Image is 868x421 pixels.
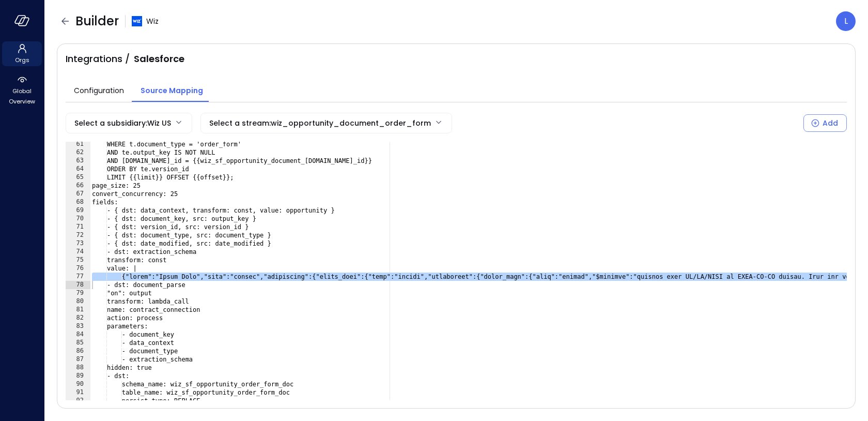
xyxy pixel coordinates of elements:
[75,13,119,29] span: Builder
[66,173,90,182] div: 65
[66,297,90,306] div: 80
[66,157,90,165] div: 63
[66,273,90,281] div: 77
[66,339,90,347] div: 85
[66,148,90,157] div: 62
[15,55,29,65] span: Orgs
[66,388,90,397] div: 91
[66,198,90,206] div: 68
[66,231,90,239] div: 72
[66,264,90,273] div: 76
[66,380,90,388] div: 90
[209,113,431,133] div: Select a stream : wiz_opportunity_document_order_form
[66,289,90,297] div: 79
[66,322,90,330] div: 83
[132,16,142,26] img: cfcvbyzhwvtbhao628kj
[66,397,90,405] div: 92
[74,85,124,96] span: Configuration
[66,239,90,248] div: 73
[803,114,847,132] button: Add
[2,72,42,108] div: Global Overview
[66,140,90,148] div: 61
[134,52,184,66] span: Salesforce
[74,113,171,133] div: Select a subsidiary : Wiz US
[66,347,90,355] div: 86
[66,248,90,256] div: 74
[66,52,130,66] span: Integrations /
[141,85,203,96] span: Source Mapping
[6,86,38,107] span: Global Overview
[66,215,90,223] div: 70
[66,256,90,264] div: 75
[66,281,90,289] div: 78
[823,117,838,130] div: Add
[66,330,90,339] div: 84
[66,223,90,231] div: 71
[66,372,90,380] div: 89
[66,190,90,198] div: 67
[66,306,90,314] div: 81
[803,113,847,133] div: Select a Subsidiary to add a new Stream
[66,165,90,173] div: 64
[66,364,90,372] div: 88
[66,182,90,190] div: 66
[66,206,90,215] div: 69
[66,355,90,364] div: 87
[146,16,159,27] span: Wiz
[836,11,856,31] div: Lee
[844,15,848,27] p: L
[2,41,42,66] div: Orgs
[66,314,90,322] div: 82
